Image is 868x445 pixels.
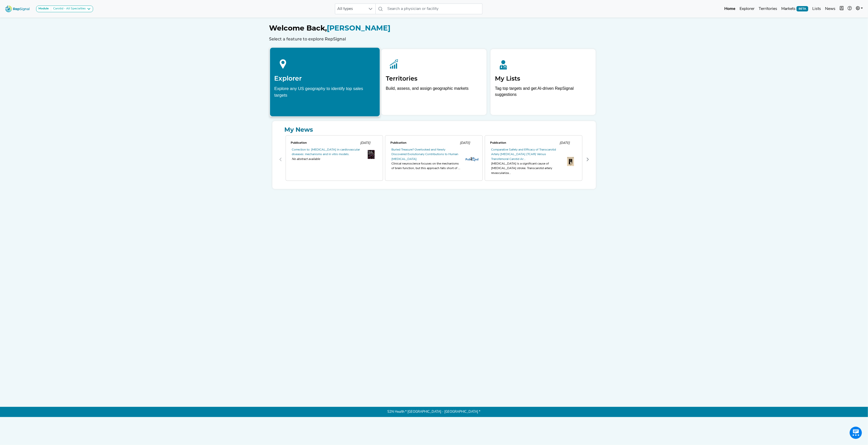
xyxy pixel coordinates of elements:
a: ExplorerExplore any US geography to identify top sales targets [270,47,380,116]
img: th [368,150,375,159]
span: Publication [490,141,506,144]
div: Explore any US geography to identify top sales targets [274,85,375,98]
input: Search a physician or facility [385,4,482,14]
span: All types [335,4,366,14]
button: Intel Book [837,4,846,14]
a: News [823,4,837,14]
div: [MEDICAL_DATA] is a significant cause of [MEDICAL_DATA] stroke. Transcarotid artery revasculariza... [491,161,561,175]
h2: Territories [386,75,482,82]
span: Welcome Back, [269,24,327,32]
span: No abstract available [292,157,362,161]
a: My ListsTag top targets and get AI-driven RepSignal suggestions [491,49,596,115]
div: Clinical neuroscience focuses on the mechanisms of brain function, but this approach falls short ... [391,161,461,171]
a: MarketsBETA [779,4,810,14]
strong: Module [38,7,49,10]
a: Buried Treasure? Overlooked and Newly Discovered Evolutionary Contributions to Human [MEDICAL_DATA]. [391,148,458,161]
h2: My Lists [495,75,591,82]
a: Correction to: [MEDICAL_DATA] in cardiovascular diseases: mechanisms and in vitro models. [292,148,360,156]
div: 2 [484,134,583,185]
h1: [PERSON_NAME] [269,24,599,33]
a: Home [722,4,738,14]
div: 0 [285,134,384,185]
span: BETA [797,6,808,11]
h2: Explorer [274,75,375,82]
a: Explorer [738,4,757,14]
h6: Select a feature to explore RepSignal [269,37,599,41]
a: Territories [757,4,779,14]
p: Build, assess, and assign geographic markets [386,85,482,100]
span: [DATE] [460,141,470,145]
p: Tag top targets and get AI-driven RepSignal suggestions [495,85,591,100]
span: [DATE] [560,141,570,145]
div: 3 [583,134,683,185]
a: Comparative Safety and Efficacy of Transcarotid Artery [MEDICAL_DATA] (TCAR) Versus Transfemoral ... [491,148,556,161]
img: th [567,157,574,166]
div: Carotid - All Specialties [51,7,86,11]
span: [DATE] [360,141,370,145]
span: Publication [390,141,406,144]
a: My News [276,125,592,134]
a: TerritoriesBuild, assess, and assign geographic markets [381,49,487,115]
img: pubmed_logo.fab3c44c.png [466,157,478,161]
p: S2N Health * [GEOGRAPHIC_DATA] - [GEOGRAPHIC_DATA] * [269,407,599,417]
a: Lists [810,4,823,14]
button: ModuleCarotid - All Specialties [36,6,93,12]
span: Publication [291,141,307,144]
button: Next Page [584,155,592,164]
div: 1 [384,134,484,185]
